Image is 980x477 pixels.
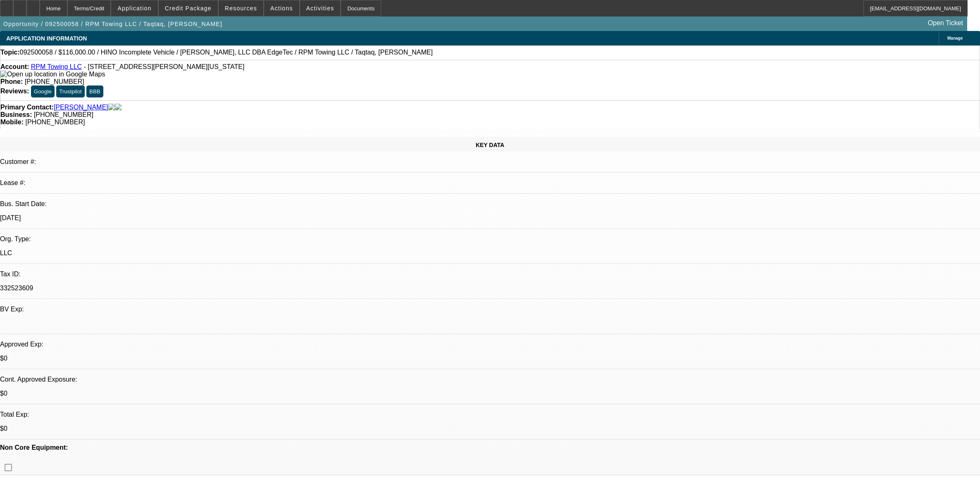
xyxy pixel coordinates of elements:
button: Google [31,85,55,97]
strong: Account: [0,63,29,70]
strong: Mobile: [0,119,24,126]
span: [PHONE_NUMBER] [34,111,93,118]
strong: Business: [0,111,32,118]
button: Actions [264,0,299,16]
span: KEY DATA [476,142,504,148]
button: Activities [300,0,341,16]
span: Application [117,5,151,12]
span: APPLICATION INFORMATION [6,35,87,42]
a: Open Ticket [925,16,966,30]
span: - [STREET_ADDRESS][PERSON_NAME][US_STATE] [84,63,245,70]
a: [PERSON_NAME] [54,104,108,111]
img: linkedin-icon.png [115,104,122,111]
img: facebook-icon.png [108,104,115,111]
button: Credit Package [159,0,218,16]
a: RPM Towing LLC [31,63,82,70]
span: Resources [225,5,257,12]
strong: Topic: [0,49,20,56]
strong: Reviews: [0,88,29,95]
span: [PHONE_NUMBER] [25,119,85,126]
button: Application [111,0,157,16]
span: 092500058 / $116,000.00 / HINO Incomplete Vehicle / [PERSON_NAME], LLC DBA EdgeTec / RPM Towing L... [20,49,433,56]
button: BBB [86,85,103,97]
span: Credit Package [165,5,212,12]
span: Opportunity / 092500058 / RPM Towing LLC / Taqtaq, [PERSON_NAME] [3,21,222,27]
strong: Primary Contact: [0,104,54,111]
span: Manage [947,36,963,40]
strong: Phone: [0,78,23,85]
img: Open up location in Google Maps [0,71,105,78]
span: [PHONE_NUMBER] [25,78,84,85]
a: View Google Maps [0,71,105,78]
button: Resources [219,0,263,16]
button: Trustpilot [56,85,84,97]
span: Actions [270,5,293,12]
span: Activities [306,5,334,12]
